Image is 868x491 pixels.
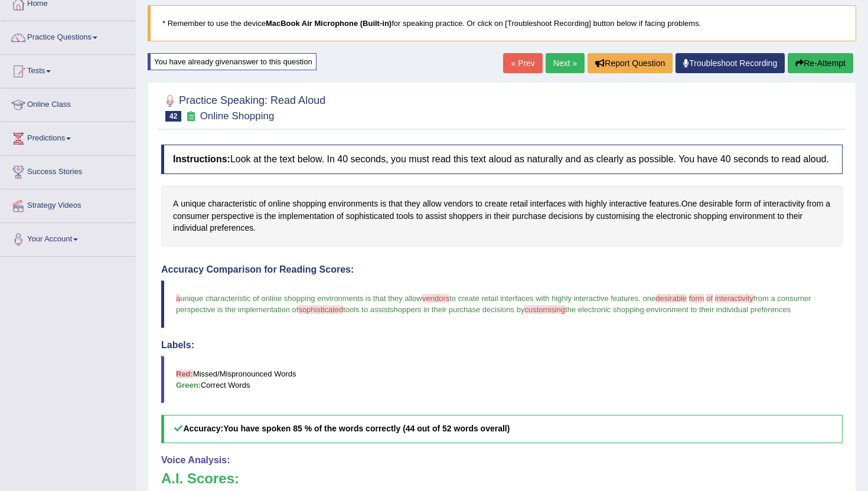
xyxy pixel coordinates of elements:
span: a [176,294,180,303]
span: Click to see word definition [777,210,784,222]
span: Click to see word definition [328,198,378,210]
span: Click to see word definition [585,198,607,210]
h4: Look at the text below. In 40 seconds, you must read this text aloud as naturally and as clearly ... [161,145,843,174]
span: Click to see word definition [485,198,508,210]
span: Click to see word definition [211,210,254,222]
a: Troubleshoot Recording [676,53,785,73]
span: Click to see word definition [596,210,640,222]
span: Click to see word definition [404,198,420,210]
span: one [643,294,656,303]
span: Click to see word definition [494,210,510,222]
span: unique characteristic of online shopping environments is that they allow [180,294,422,303]
span: Click to see word definition [173,198,178,210]
span: Click to see word definition [389,198,402,210]
span: Click to see word definition [173,210,209,222]
span: Click to see word definition [681,198,697,210]
span: Click to see word definition [485,210,491,222]
span: shoppers in their purchase decisions by [390,305,524,314]
span: Click to see word definition [735,198,752,210]
span: Click to see word definition [512,210,546,222]
span: Click to see word definition [256,210,262,222]
span: customising [524,305,565,314]
a: « Prev [503,53,542,73]
span: . [638,294,641,303]
span: tools to assist [343,305,390,314]
h4: Accuracy Comparison for Reading Scores: [161,264,843,275]
blockquote: Missed/Mispronounced Words Correct Words [161,356,843,403]
span: Click to see word definition [380,198,386,210]
h5: Accuracy: [161,415,843,443]
a: Strategy Videos [1,189,135,219]
blockquote: * Remember to use the device for speaking practice. Or click on [Troubleshoot Recording] button b... [148,5,856,41]
span: Click to see word definition [208,198,256,210]
span: Click to see word definition [568,198,583,210]
span: Click to see word definition [694,210,727,222]
span: Click to see word definition [585,210,594,222]
div: You have already given answer to this question [148,53,316,70]
span: Click to see word definition [346,210,394,222]
button: Re-Attempt [788,53,853,73]
span: Click to see word definition [292,198,326,210]
span: Click to see word definition [649,198,679,210]
span: Click to see word definition [337,210,344,222]
h4: Voice Analysis: [161,455,843,466]
button: Report Question [588,53,673,73]
span: interactivity [715,294,753,303]
span: Click to see word definition [443,198,473,210]
div: . . [161,186,843,246]
span: Click to see word definition [609,198,647,210]
span: Click to see word definition [642,210,654,222]
b: Red: [176,369,193,378]
span: Click to see word definition [730,210,775,222]
b: A.I. Scores: [161,470,239,486]
span: Click to see word definition [268,198,290,210]
span: Click to see word definition [423,198,442,210]
span: desirable [655,294,687,303]
span: vendors [422,294,449,303]
span: Click to see word definition [181,198,205,210]
a: Your Account [1,223,135,253]
span: of [706,294,713,303]
span: Click to see word definition [549,210,583,222]
span: form [689,294,704,303]
small: Online Shopping [200,110,275,122]
span: Click to see word definition [530,198,566,210]
b: MacBook Air Microphone (Built-in) [266,19,391,28]
span: Click to see word definition [173,222,207,234]
span: Click to see word definition [787,210,802,222]
a: Next » [546,53,585,73]
a: Predictions [1,122,135,152]
span: Click to see word definition [699,198,733,210]
a: Practice Questions [1,21,135,51]
span: Click to see word definition [763,198,804,210]
span: Click to see word definition [475,198,482,210]
span: Click to see word definition [754,198,761,210]
span: Click to see word definition [825,198,830,210]
span: Click to see word definition [416,210,423,222]
a: Online Class [1,89,135,118]
span: Click to see word definition [265,210,276,222]
span: Click to see word definition [656,210,691,222]
span: the electronic shopping environment to their individual preferences [565,305,791,314]
h2: Practice Speaking: Read Aloud [161,92,325,122]
span: Click to see word definition [425,210,446,222]
a: Success Stories [1,156,135,185]
b: You have spoken 85 % of the words correctly (44 out of 52 words overall) [223,424,510,433]
b: Green: [176,381,201,389]
span: Click to see word definition [449,210,483,222]
span: Click to see word definition [396,210,414,222]
a: Tests [1,55,135,84]
b: Instructions: [173,154,230,164]
span: Click to see word definition [278,210,334,222]
span: Click to see word definition [210,222,253,234]
span: sophisticated [298,305,343,314]
span: Click to see word definition [807,198,823,210]
span: to create retail interfaces with highly interactive features [449,294,638,303]
span: Click to see word definition [259,198,266,210]
small: Exam occurring question [184,111,197,122]
h4: Labels: [161,340,843,351]
span: 42 [165,111,181,122]
span: Click to see word definition [510,198,528,210]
